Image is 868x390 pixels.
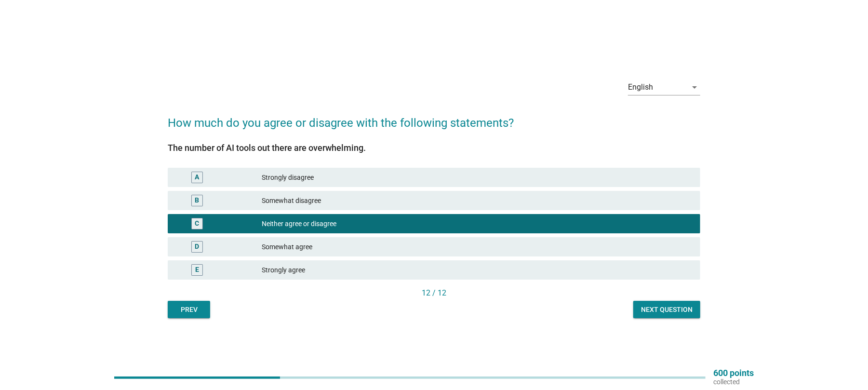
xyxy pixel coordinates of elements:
[633,301,700,318] button: Next question
[713,369,754,377] p: 600 points
[195,219,199,229] div: C
[628,83,653,92] div: English
[195,242,199,252] div: D
[262,195,693,206] div: Somewhat disagree
[175,305,202,315] div: Prev
[168,141,700,154] div: The number of AI tools out there are overwhelming.
[195,173,199,183] div: A
[262,172,693,183] div: Strongly disagree
[262,264,693,276] div: Strongly agree
[689,81,700,93] i: arrow_drop_down
[262,241,693,253] div: Somewhat agree
[195,196,199,206] div: B
[195,265,199,275] div: E
[168,301,210,318] button: Prev
[168,105,700,132] h2: How much do you agree or disagree with the following statements?
[713,377,754,386] p: collected
[262,218,693,229] div: Neither agree or disagree
[168,287,700,299] div: 12 / 12
[641,305,693,315] div: Next question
